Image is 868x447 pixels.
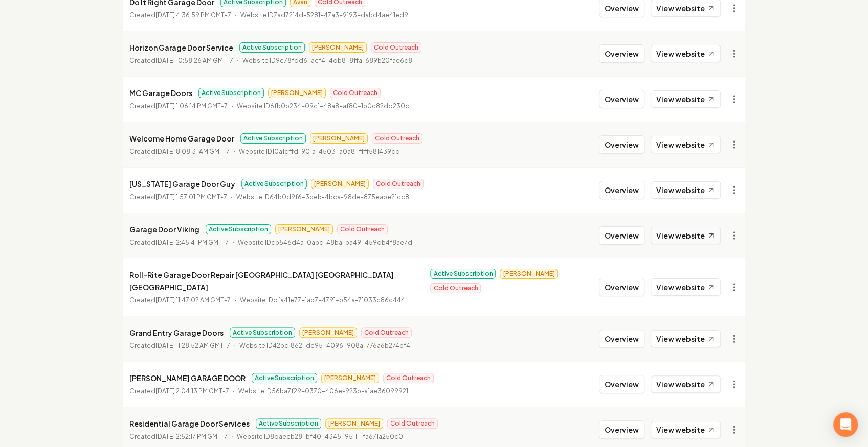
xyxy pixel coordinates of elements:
[155,342,230,349] time: [DATE] 11:28:52 AM GMT-7
[129,87,192,99] p: MC Garage Doors
[599,135,644,154] button: Overview
[238,386,408,396] p: Website ID 56ba7f29-0370-406e-923b-a1ae36099921
[239,341,410,351] p: Website ID 42bc1862-dc95-4096-908a-776a6b274bf4
[155,296,231,304] time: [DATE] 11:47:02 AM GMT-7
[321,373,379,383] span: [PERSON_NAME]
[252,373,317,383] span: Active Subscription
[599,330,644,348] button: Overview
[129,341,230,351] p: Created
[198,88,264,98] span: Active Subscription
[237,101,410,111] p: Website ID 6fb0b234-09c1-48a8-af80-1b0c82dd230d
[599,420,644,439] button: Overview
[372,133,422,144] span: Cold Outreach
[268,88,326,98] span: [PERSON_NAME]
[129,132,234,145] p: Welcome Home Garage Door
[129,41,233,54] p: Horizon Garage Door Service
[129,295,231,305] p: Created
[325,418,383,429] span: [PERSON_NAME]
[239,42,305,53] span: Active Subscription
[238,238,412,248] p: Website ID cb546d4a-0abc-48ba-ba49-459db4f8ae7d
[310,133,368,144] span: [PERSON_NAME]
[430,269,496,279] span: Active Subscription
[155,387,229,395] time: [DATE] 2:04:13 PM GMT-7
[337,224,388,234] span: Cold Outreach
[155,11,231,19] time: [DATE] 4:36:59 PM GMT-7
[256,418,321,429] span: Active Subscription
[129,192,227,202] p: Created
[129,223,199,236] p: Garage Door Viking
[599,181,644,199] button: Overview
[155,148,230,155] time: [DATE] 8:08:31 AM GMT-7
[309,42,367,53] span: [PERSON_NAME]
[241,179,307,189] span: Active Subscription
[383,373,434,383] span: Cold Outreach
[129,269,425,293] p: Roll-Rite Garage Door Repair [GEOGRAPHIC_DATA] [GEOGRAPHIC_DATA] [GEOGRAPHIC_DATA]
[299,327,357,338] span: [PERSON_NAME]
[129,386,229,396] p: Created
[651,181,721,199] a: View website
[230,327,295,338] span: Active Subscription
[330,88,381,98] span: Cold Outreach
[129,432,228,442] p: Created
[599,278,644,296] button: Overview
[651,375,721,393] a: View website
[275,224,333,234] span: [PERSON_NAME]
[833,412,858,437] div: Open Intercom Messenger
[599,90,644,108] button: Overview
[430,283,481,293] span: Cold Outreach
[129,147,230,157] p: Created
[155,433,228,440] time: [DATE] 2:52:17 PM GMT-7
[651,330,721,347] a: View website
[500,269,558,279] span: [PERSON_NAME]
[599,44,644,63] button: Overview
[371,42,421,53] span: Cold Outreach
[236,192,409,202] p: Website ID 64b0d9f6-3beb-4bca-98de-875eabe21cc8
[237,432,403,442] p: Website ID 8daecb28-bf40-4345-9511-1fa671a250c0
[239,147,400,157] p: Website ID 10a1cffd-901a-4503-a0a8-ffff581439cd
[129,56,233,66] p: Created
[155,239,229,246] time: [DATE] 2:45:41 PM GMT-7
[155,193,227,201] time: [DATE] 1:57:01 PM GMT-7
[599,226,644,245] button: Overview
[242,56,412,66] p: Website ID 9c78fdd6-acf4-4db8-8ffa-689b20fae6c8
[155,57,233,64] time: [DATE] 10:58:26 AM GMT-7
[651,90,721,108] a: View website
[651,227,721,244] a: View website
[240,133,306,144] span: Active Subscription
[651,136,721,153] a: View website
[651,421,721,438] a: View website
[129,417,250,430] p: Residential Garage Door Services
[129,238,229,248] p: Created
[373,179,424,189] span: Cold Outreach
[206,224,271,234] span: Active Subscription
[651,278,721,296] a: View website
[129,372,246,384] p: [PERSON_NAME] GARAGE DOOR
[387,418,438,429] span: Cold Outreach
[129,101,228,111] p: Created
[155,102,228,110] time: [DATE] 1:06:14 PM GMT-7
[129,326,224,339] p: Grand Entry Garage Doors
[311,179,369,189] span: [PERSON_NAME]
[361,327,412,338] span: Cold Outreach
[599,375,644,393] button: Overview
[129,178,235,190] p: [US_STATE] Garage Door Guy
[240,10,408,20] p: Website ID 7ad7214d-5281-47a3-9193-dabd4ae41ed9
[129,10,231,20] p: Created
[651,45,721,62] a: View website
[240,295,405,305] p: Website ID dfa41e77-1ab7-4791-b54a-71033c86c444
